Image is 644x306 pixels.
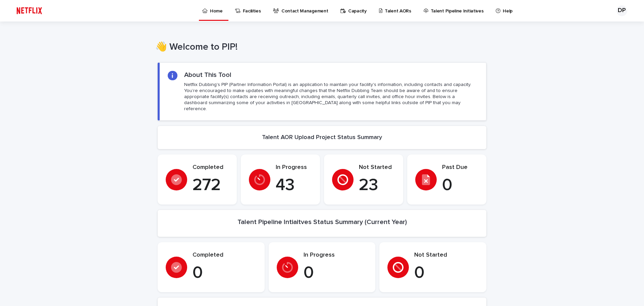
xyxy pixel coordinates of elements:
[237,218,407,226] h2: Talent Pipeline Intiaitves Status Summary (Current Year)
[193,164,229,171] p: Completed
[193,263,257,283] p: 0
[13,4,45,17] img: ifQbXi3ZQGMSEF7WDB7W
[304,263,368,283] p: 0
[155,42,484,53] h1: 👋 Welcome to PIP!
[414,252,478,259] p: Not Started
[262,134,382,141] h2: Talent AOR Upload Project Status Summary
[359,164,395,171] p: Not Started
[616,5,627,16] div: DP
[276,175,312,195] p: 43
[442,175,478,195] p: 0
[193,175,229,195] p: 272
[276,164,312,171] p: In Progress
[304,252,368,259] p: In Progress
[359,175,395,195] p: 23
[184,82,478,112] p: Netflix Dubbing's PIP (Partner Information Portal) is an application to maintain your facility's ...
[193,252,257,259] p: Completed
[184,71,231,79] h2: About This Tool
[442,164,478,171] p: Past Due
[414,263,478,283] p: 0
